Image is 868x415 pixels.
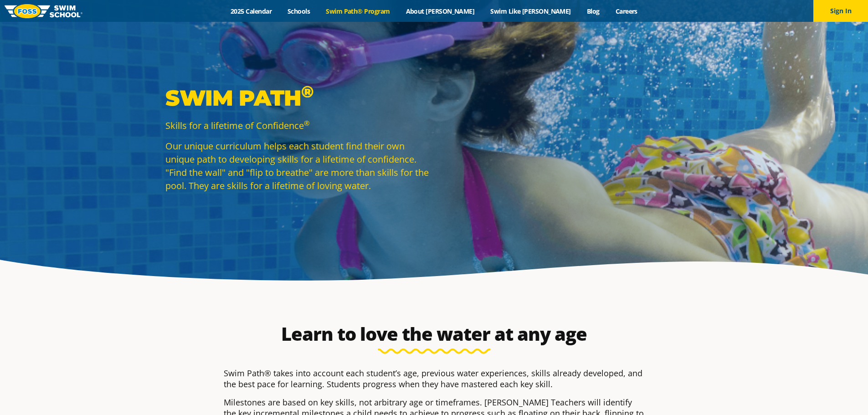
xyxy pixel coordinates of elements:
[165,84,430,112] p: Swim Path
[280,7,318,15] a: Schools
[165,139,430,192] p: Our unique curriculum helps each student find their own unique path to developing skills for a li...
[607,7,645,15] a: Careers
[224,368,645,389] p: Swim Path® takes into account each student’s age, previous water experiences, skills already deve...
[579,7,607,15] a: Blog
[304,118,309,128] sup: ®
[301,82,313,102] sup: ®
[165,119,430,132] p: Skills for a lifetime of Confidence
[223,7,280,15] a: 2025 Calendar
[483,7,579,15] a: Swim Like [PERSON_NAME]
[5,4,82,18] img: FOSS Swim School Logo
[398,7,483,15] a: About [PERSON_NAME]
[318,7,398,15] a: Swim Path® Program
[219,323,649,345] h2: Learn to love the water at any age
